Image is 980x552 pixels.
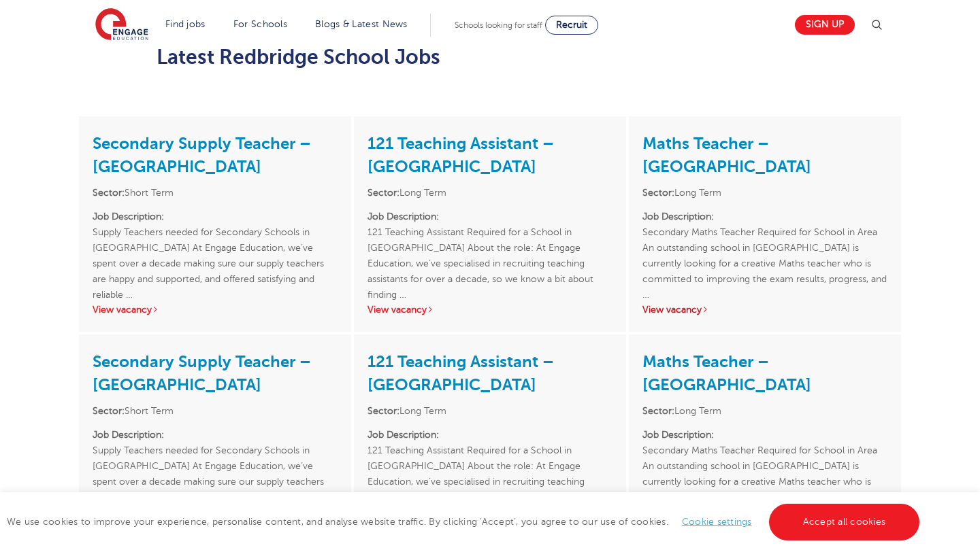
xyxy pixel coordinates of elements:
[642,134,811,176] a: Maths Teacher – [GEOGRAPHIC_DATA]
[556,20,587,30] span: Recruit
[367,406,399,416] strong: Sector:
[367,185,612,201] li: Long Term
[642,211,714,222] strong: Job Description:
[682,517,752,527] a: Cookie settings
[93,430,164,440] strong: Job Description:
[642,209,887,287] p: Secondary Maths Teacher Required for School in Area An outstanding school in [GEOGRAPHIC_DATA] is...
[642,352,811,394] a: Maths Teacher – [GEOGRAPHIC_DATA]
[157,46,824,69] h2: Latest Redbridge School Jobs
[642,188,674,198] strong: Sector:
[93,185,338,201] li: Short Term
[93,188,125,198] strong: Sector:
[315,19,408,29] a: Blogs & Latest News
[367,403,612,419] li: Long Term
[367,352,554,394] a: 121 Teaching Assistant – [GEOGRAPHIC_DATA]
[93,211,164,222] strong: Job Description:
[233,19,287,29] a: For Schools
[769,504,920,540] a: Accept all cookies
[93,403,338,419] li: Short Term
[642,427,887,505] p: Secondary Maths Teacher Required for School in Area An outstanding school in [GEOGRAPHIC_DATA] is...
[367,209,612,287] p: 121 Teaching Assistant Required for a School in [GEOGRAPHIC_DATA] About the role: At Engage Educa...
[165,19,206,29] a: Find jobs
[93,209,338,287] p: Supply Teachers needed for Secondary Schools in [GEOGRAPHIC_DATA] At Engage Education, we’ve spen...
[545,16,598,35] a: Recruit
[642,403,887,419] li: Long Term
[367,211,439,222] strong: Job Description:
[367,188,399,198] strong: Sector:
[93,406,125,416] strong: Sector:
[95,8,148,42] img: Engage Education
[7,517,923,527] span: We use cookies to improve your experience, personalise content, and analyse website traffic. By c...
[367,134,554,176] a: 121 Teaching Assistant – [GEOGRAPHIC_DATA]
[642,406,674,416] strong: Sector:
[795,15,855,35] a: Sign up
[642,430,714,440] strong: Job Description:
[93,427,338,505] p: Supply Teachers needed for Secondary Schools in [GEOGRAPHIC_DATA] At Engage Education, we’ve spen...
[642,185,887,201] li: Long Term
[93,305,159,315] a: View vacancy
[367,427,612,505] p: 121 Teaching Assistant Required for a School in [GEOGRAPHIC_DATA] About the role: At Engage Educa...
[455,20,542,30] span: Schools looking for staff
[642,305,709,315] a: View vacancy
[93,134,311,176] a: Secondary Supply Teacher – [GEOGRAPHIC_DATA]
[367,305,434,315] a: View vacancy
[93,352,311,394] a: Secondary Supply Teacher – [GEOGRAPHIC_DATA]
[367,430,439,440] strong: Job Description:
